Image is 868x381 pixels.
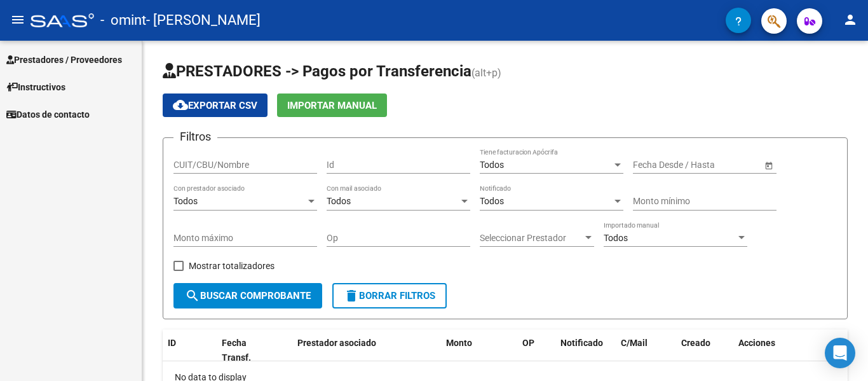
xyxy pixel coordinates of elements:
[146,6,261,34] span: - [PERSON_NAME]
[173,196,198,206] span: Todos
[6,107,90,121] span: Datos de contacto
[185,290,311,301] span: Buscar Comprobante
[480,233,583,244] span: Seleccionar Prestador
[327,196,351,206] span: Todos
[825,338,855,368] div: Open Intercom Messenger
[277,94,387,117] button: Importar Manual
[738,338,775,348] span: Acciones
[517,329,555,371] datatable-header-cell: OP
[676,329,733,371] datatable-header-cell: Creado
[10,12,25,27] mat-icon: menu
[292,329,441,371] datatable-header-cell: Prestador asociado
[560,338,603,348] span: Notificado
[6,53,122,67] span: Prestadores / Proveedores
[100,6,146,34] span: - omint
[344,288,359,303] mat-icon: delete
[297,338,376,348] span: Prestador asociado
[616,329,676,371] datatable-header-cell: C/Mail
[446,338,472,348] span: Monto
[6,80,65,94] span: Instructivos
[222,338,251,363] span: Fecha Transf.
[843,12,858,27] mat-icon: person
[173,100,257,111] span: Exportar CSV
[332,283,447,308] button: Borrar Filtros
[185,288,200,303] mat-icon: search
[173,283,322,308] button: Buscar Comprobante
[522,338,534,348] span: OP
[604,233,628,243] span: Todos
[633,160,672,170] input: Start date
[683,160,745,170] input: End date
[555,329,616,371] datatable-header-cell: Notificado
[173,97,188,113] mat-icon: cloud_download
[441,329,517,371] datatable-header-cell: Monto
[471,67,501,79] span: (alt+p)
[217,329,274,371] datatable-header-cell: Fecha Transf.
[163,329,217,371] datatable-header-cell: ID
[168,338,176,348] span: ID
[480,196,504,206] span: Todos
[189,258,275,274] span: Mostrar totalizadores
[681,338,710,348] span: Creado
[173,128,217,146] h3: Filtros
[762,158,775,172] button: Open calendar
[621,338,648,348] span: C/Mail
[163,94,268,117] button: Exportar CSV
[287,100,377,111] span: Importar Manual
[480,160,504,170] span: Todos
[344,290,435,301] span: Borrar Filtros
[163,62,471,80] span: PRESTADORES -> Pagos por Transferencia
[733,329,848,371] datatable-header-cell: Acciones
